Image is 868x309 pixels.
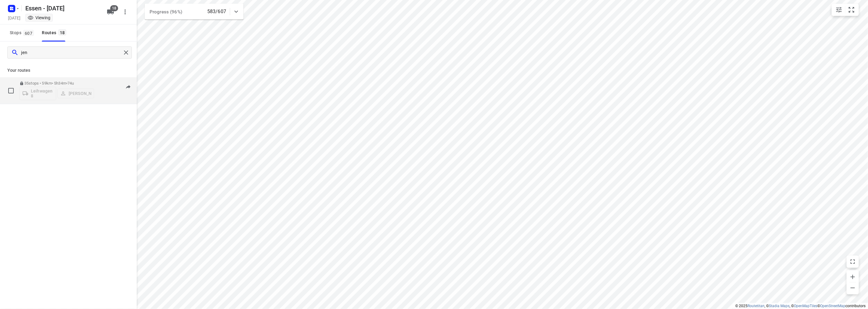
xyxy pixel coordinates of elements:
[104,6,117,18] button: 18
[794,304,817,308] a: OpenMapTiles
[735,304,866,308] li: © 2025 , © , © © contributors
[10,29,36,37] span: Stops
[207,8,226,15] p: 583/607
[845,4,858,16] button: Fit zoom
[145,4,244,20] div: Progress (96%)583/607
[820,304,845,308] a: OpenStreetMap
[42,29,68,37] div: Routes
[122,81,134,93] button: Send to driver
[832,4,859,16] div: small contained button group
[833,4,845,16] button: Map settings
[747,304,765,308] a: Routetitan
[110,5,118,11] span: 18
[119,6,131,18] button: More
[7,67,129,74] p: Your routes
[150,9,182,15] span: Progress (96%)
[27,15,51,21] div: Viewing
[769,304,790,308] a: Stadia Maps
[67,81,74,85] span: 74u
[23,30,34,36] span: 607
[66,81,67,85] span: •
[21,48,121,57] input: Search routes
[58,29,67,35] span: 18
[20,81,94,85] p: 35 stops • 59km • 5h34m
